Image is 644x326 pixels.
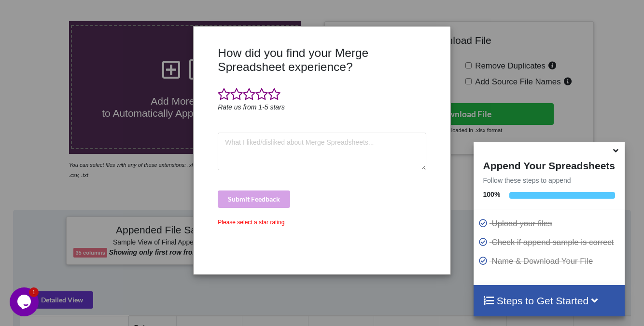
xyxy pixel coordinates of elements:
div: Please select a star rating [218,218,426,227]
i: Rate us from 1-5 stars [218,103,285,111]
h4: Steps to Get Started [483,295,615,307]
p: Name & Download Your File [478,255,622,267]
p: Follow these steps to append [474,176,625,185]
p: Upload your files [478,217,622,230]
iframe: chat widget [10,287,41,316]
p: Check if append sample is correct [478,236,622,248]
h3: How did you find your Merge Spreadsheet experience? [218,46,426,74]
b: 100 % [483,190,501,198]
h4: Append Your Spreadsheets [474,157,625,172]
